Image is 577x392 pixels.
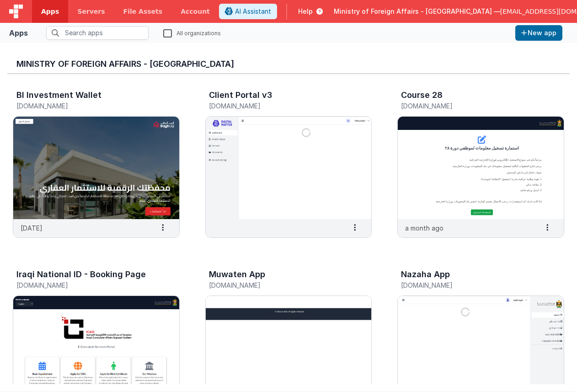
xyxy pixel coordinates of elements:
h5: [DOMAIN_NAME] [401,102,541,109]
p: [DATE] [21,223,43,233]
h5: [DOMAIN_NAME] [401,282,541,289]
span: File Assets [123,7,163,16]
button: AI Assistant [219,4,277,19]
span: Ministry of Foreign Affairs - [GEOGRAPHIC_DATA] — [334,7,500,16]
input: Search apps [46,26,149,40]
h3: Client Portal v3 [209,91,272,100]
span: Servers [77,7,105,16]
h3: Nazaha App [401,270,450,279]
h3: Course 28 [401,91,443,100]
h3: Iraqi National ID - Booking Page [16,270,146,279]
span: AI Assistant [235,7,271,16]
h5: [DOMAIN_NAME] [16,102,157,109]
h3: Muwaten App [209,270,265,279]
h5: [DOMAIN_NAME] [209,102,349,109]
label: All organizations [163,28,221,37]
span: Apps [41,7,59,16]
p: a month ago [405,223,443,233]
h3: BI Investment Wallet [16,91,102,100]
span: Help [298,7,313,16]
h5: [DOMAIN_NAME] [16,282,157,289]
button: New app [515,25,562,41]
div: Apps [9,27,28,38]
h3: Ministry of Foreign Affairs - [GEOGRAPHIC_DATA] [16,59,561,69]
h5: [DOMAIN_NAME] [209,282,349,289]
